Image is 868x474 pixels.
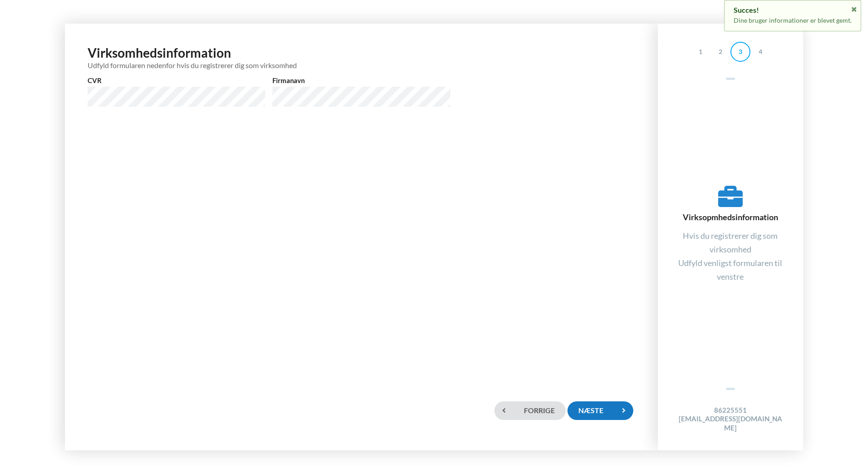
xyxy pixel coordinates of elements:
div: 2 [710,42,730,62]
div: Virksopmhedsinformation [676,184,785,222]
div: Forrige [494,401,566,420]
div: Næste [567,401,633,420]
div: 3 [730,42,750,62]
label: CVR [88,76,265,85]
h1: Virksomhedsinformation [88,44,635,69]
label: Firmanavn [272,76,450,85]
h4: [EMAIL_ADDRESS][DOMAIN_NAME] [676,415,785,432]
div: Succes! [734,5,852,15]
div: 4 [750,42,770,62]
div: 1 [690,42,710,62]
div: Hvis du registrerer dig som virksomhed Udfyld venligst formularen til venstre [676,229,785,283]
div: Udfyld formularen nedenfor hvis du registrerer dig som virksomhed [88,61,635,69]
p: Dine bruger informationer er blevet gemt. [734,16,852,25]
h4: 86225551 [676,406,785,415]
